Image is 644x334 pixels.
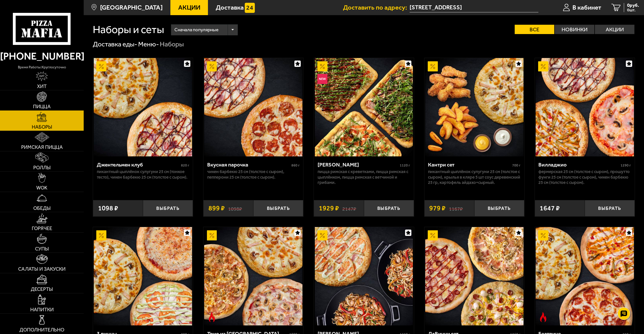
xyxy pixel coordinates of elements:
div: [PERSON_NAME] [318,161,398,168]
a: АкционныйВкусная парочка [203,58,303,156]
div: Вкусная парочка [207,161,290,168]
span: Обеды [33,206,51,211]
a: АкционныйОстрое блюдоТрио из Рио [203,227,303,325]
button: Выбрать [474,200,524,216]
span: 1120 г [400,163,410,168]
a: АкционныйКантри сет [424,58,524,156]
span: Дополнительно [19,327,64,332]
img: Акционный [96,61,106,71]
span: Салаты и закуски [18,267,66,272]
a: Меню- [138,40,159,48]
span: Сначала популярные [174,23,219,36]
label: Все [515,25,554,34]
a: АкционныйДжентельмен клуб [93,58,193,156]
div: Кантри сет [428,161,511,168]
img: Мама Миа [315,58,413,156]
span: Наборы [32,125,52,130]
label: Акции [595,25,634,34]
p: Пикантный цыплёнок сулугуни 25 см (тонкое тесто), Чикен Барбекю 25 см (толстое с сыром). [97,169,189,180]
span: Пицца [33,104,51,109]
span: 1290 г [621,163,631,168]
span: 860 г [291,163,300,168]
span: 1647 ₽ [540,205,560,212]
a: Акционный3 пиццы [93,227,193,325]
p: Пикантный цыплёнок сулугуни 25 см (толстое с сыром), крылья в кляре 5 шт соус деревенский 25 гр, ... [428,169,520,185]
input: Ваш адрес доставки [410,3,538,12]
div: Вилладжио [538,161,619,168]
span: Доставка [216,4,244,11]
img: Трио из Рио [204,227,302,325]
img: Джентельмен клуб [94,58,192,156]
span: WOK [36,185,47,190]
span: Доставить по адресу: [343,4,410,11]
img: Акционный [96,230,106,240]
span: 979 ₽ [429,205,446,212]
img: Акционный [428,230,438,240]
span: Хит [37,84,47,89]
span: 0 шт. [627,8,639,12]
img: Акционный [207,61,217,71]
p: Фермерская 25 см (толстое с сыром), Прошутто Фунги 25 см (толстое с сыром), Чикен Барбекю 25 см (... [538,169,631,185]
img: Акционный [428,61,438,71]
span: 1098 ₽ [98,205,118,212]
span: Роллы [33,165,51,170]
div: Наборы [160,40,184,49]
a: АкционныйНовинкаМама Миа [314,58,414,156]
span: 1929 ₽ [319,205,339,212]
span: Римская пицца [21,145,63,150]
a: Доставка еды- [93,40,137,48]
span: Супы [35,246,49,252]
a: АкционныйОстрое блюдоБеатриче [535,227,635,325]
img: Акционный [207,230,217,240]
img: ДаВинчи сет [425,227,524,325]
img: Акционный [317,61,327,71]
span: Напитки [30,307,54,312]
img: Новинка [317,74,327,84]
s: 1098 ₽ [228,205,242,212]
img: Вкусная парочка [204,58,302,156]
span: Горячее [32,226,52,231]
span: Московское шоссе, 8 [410,3,538,12]
span: 700 г [512,163,520,168]
span: [GEOGRAPHIC_DATA] [100,4,163,11]
span: 0 руб. [627,3,639,8]
label: Новинки [555,25,594,34]
img: 15daf4d41897b9f0e9f617042186c801.svg [245,3,255,13]
img: Острое блюдо [538,312,548,322]
img: Акционный [538,230,548,240]
span: 899 ₽ [208,205,225,212]
span: Десерты [31,287,53,292]
img: Вилла Капри [315,227,413,325]
img: Острое блюдо [207,312,217,322]
span: Акции [178,4,200,11]
span: В кабинет [572,4,601,11]
div: Джентельмен клуб [97,161,180,168]
img: Вилладжио [536,58,634,156]
a: АкционныйДаВинчи сет [424,227,524,325]
img: Акционный [317,230,327,240]
button: Выбрать [143,200,193,216]
h1: Наборы и сеты [93,24,164,35]
img: 3 пиццы [94,227,192,325]
img: Акционный [538,61,548,71]
button: Выбрать [364,200,414,216]
button: Выбрать [253,200,303,216]
s: 1167 ₽ [449,205,463,212]
img: Беатриче [536,227,634,325]
s: 2147 ₽ [342,205,356,212]
button: Выбрать [585,200,635,216]
span: 820 г [181,163,189,168]
a: АкционныйВилладжио [535,58,635,156]
p: Пицца Римская с креветками, Пицца Римская с цыплёнком, Пицца Римская с ветчиной и грибами. [318,169,410,185]
p: Чикен Барбекю 25 см (толстое с сыром), Пепперони 25 см (толстое с сыром). [207,169,300,180]
a: АкционныйВилла Капри [314,227,414,325]
img: Кантри сет [425,58,524,156]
